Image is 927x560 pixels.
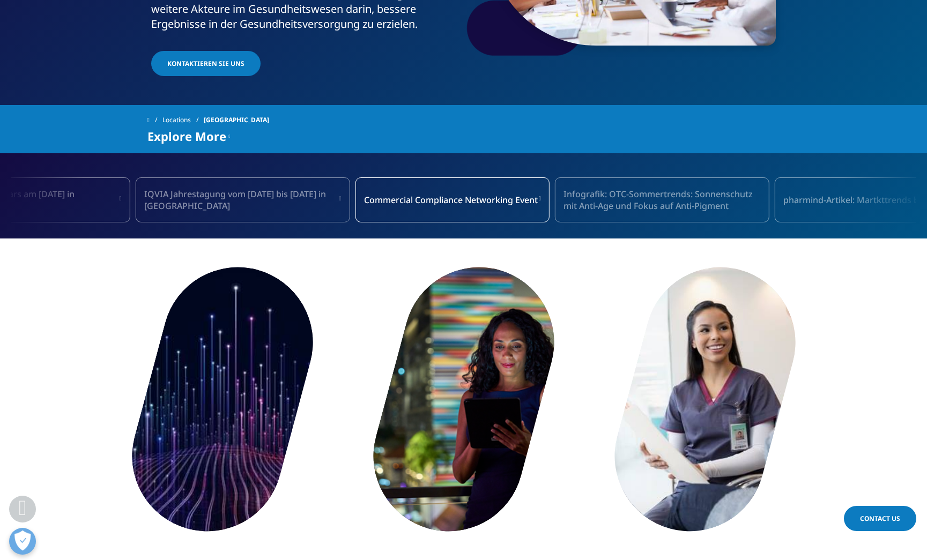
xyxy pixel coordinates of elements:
div: 2 / 24 [355,177,550,222]
span: Infografik: OTC-Sommertrends: Sonnenschutz mit Anti-Age und Fokus auf Anti-Pigment [563,188,761,212]
span: Commercial Compliance Networking Event [364,194,538,206]
span: Contact Us [860,514,900,523]
a: Infografik: OTC-Sommertrends: Sonnenschutz mit Anti-Age und Fokus auf Anti-Pigment [555,177,769,222]
a: Contact Us [844,506,916,531]
button: Präferenzen öffnen [9,528,36,555]
a: Kontaktieren Sie uns [151,51,261,76]
div: 3 / 24 [555,177,769,222]
span: [GEOGRAPHIC_DATA] [204,110,269,130]
a: IQVIA Jahrestagung vom [DATE] bis [DATE] in [GEOGRAPHIC_DATA] [136,177,350,222]
a: Commercial Compliance Networking Event [355,177,550,222]
span: Explore More [147,130,226,143]
div: 1 / 24 [136,177,350,222]
a: Locations [162,110,204,130]
span: Kontaktieren Sie uns [167,59,244,68]
span: IQVIA Jahrestagung vom [DATE] bis [DATE] in [GEOGRAPHIC_DATA] [144,188,338,212]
